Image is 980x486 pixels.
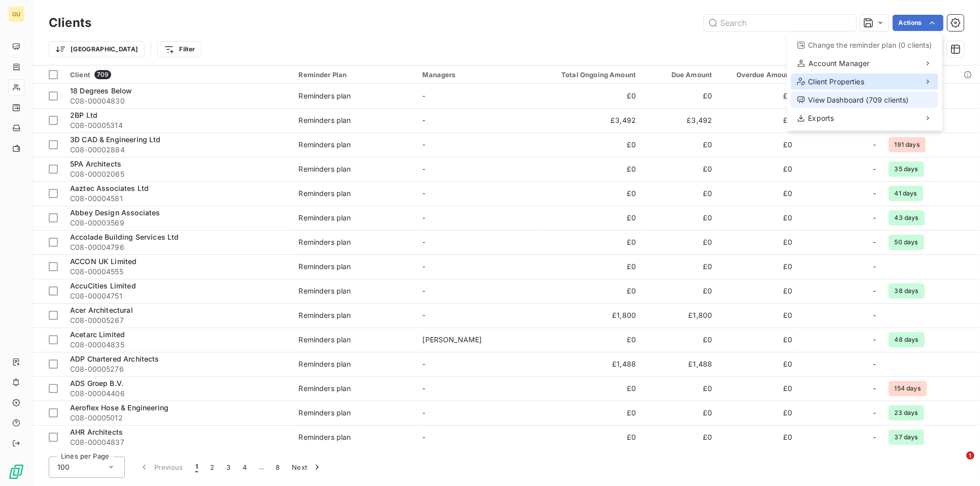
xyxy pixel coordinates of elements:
[791,37,938,53] div: Change the reminder plan (0 clients)
[808,77,865,87] span: Client Properties
[791,92,938,108] div: View Dashboard (709 clients)
[945,451,970,476] iframe: Intercom live chat
[787,33,942,131] div: Actions
[966,451,974,460] span: 1
[808,58,869,69] span: Account Manager
[808,113,834,123] span: Exports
